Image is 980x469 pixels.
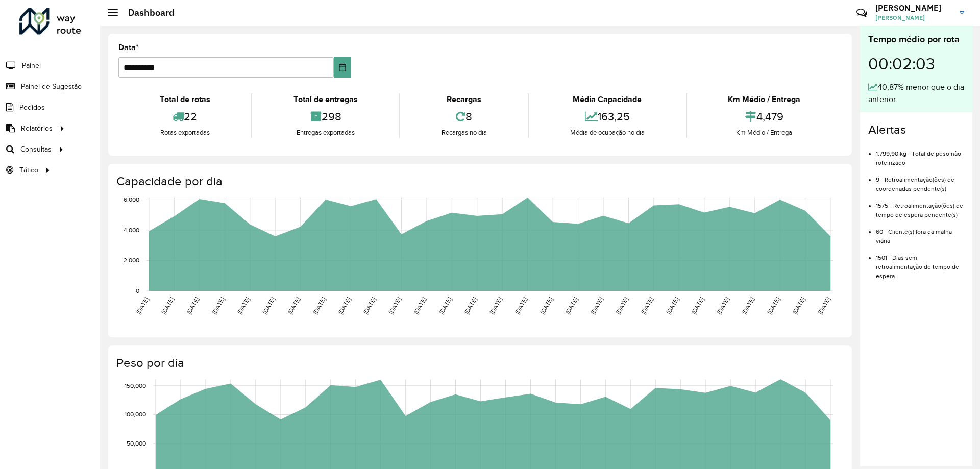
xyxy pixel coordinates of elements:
text: [DATE] [337,296,352,315]
div: 298 [255,106,396,128]
text: [DATE] [665,296,680,315]
div: 22 [121,106,249,128]
div: Recargas [403,93,525,106]
text: [DATE] [135,296,150,315]
span: Relatórios [21,123,53,134]
h4: Peso por dia [116,356,842,371]
div: Entregas exportadas [255,128,396,138]
text: [DATE] [236,296,251,315]
text: [DATE] [261,296,276,315]
h4: Capacidade por dia [116,174,842,189]
text: [DATE] [286,296,301,315]
text: [DATE] [817,296,831,315]
div: 40,87% menor que o dia anterior [868,81,964,106]
span: [PERSON_NAME] [875,13,952,22]
text: [DATE] [387,296,402,315]
button: Choose Date [334,57,352,78]
div: Total de rotas [121,93,249,106]
li: 9 - Retroalimentação(ões) de coordenadas pendente(s) [876,167,964,193]
div: Média Capacidade [531,93,683,106]
text: [DATE] [185,296,200,315]
div: Rotas exportadas [121,128,249,138]
div: 163,25 [531,106,683,128]
text: [DATE] [463,296,478,315]
text: [DATE] [211,296,226,315]
div: Média de ocupação no dia [531,128,683,138]
div: Km Médio / Entrega [690,93,839,106]
text: [DATE] [690,296,705,315]
text: [DATE] [513,296,528,315]
text: 2,000 [124,257,139,264]
text: [DATE] [589,296,604,315]
text: [DATE] [615,296,629,315]
span: Consultas [20,144,52,155]
div: Recargas no dia [403,128,525,138]
text: [DATE] [741,296,755,315]
text: [DATE] [791,296,806,315]
text: [DATE] [312,296,327,315]
div: Tempo médio por rota [868,33,964,46]
text: [DATE] [412,296,427,315]
text: [DATE] [766,296,781,315]
div: 00:02:03 [868,46,964,81]
h4: Alertas [868,122,964,137]
text: [DATE] [539,296,554,315]
li: 1.799,90 kg - Total de peso não roteirizado [876,141,964,167]
text: 6,000 [124,196,139,203]
li: 1575 - Retroalimentação(ões) de tempo de espera pendente(s) [876,193,964,219]
h3: [PERSON_NAME] [875,3,952,13]
label: Data [118,41,139,54]
text: [DATE] [438,296,453,315]
h2: Dashboard [118,7,175,18]
span: Tático [19,165,38,176]
text: 0 [136,287,139,294]
text: [DATE] [640,296,654,315]
li: 60 - Cliente(s) fora da malha viária [876,219,964,245]
div: Total de entregas [255,93,396,106]
text: 150,000 [125,382,146,389]
span: Painel [22,60,41,71]
div: 4,479 [690,106,839,128]
a: Contato Rápido [851,2,873,24]
div: Km Médio / Entrega [690,128,839,138]
span: Painel de Sugestão [21,81,82,92]
li: 1501 - Dias sem retroalimentação de tempo de espera [876,245,964,281]
text: [DATE] [716,296,730,315]
text: 100,000 [125,411,146,418]
text: 50,000 [127,440,146,447]
div: 8 [403,106,525,128]
text: [DATE] [488,296,503,315]
text: [DATE] [160,296,175,315]
text: [DATE] [564,296,579,315]
text: [DATE] [362,296,377,315]
span: Pedidos [19,102,45,113]
text: 4,000 [124,227,139,233]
